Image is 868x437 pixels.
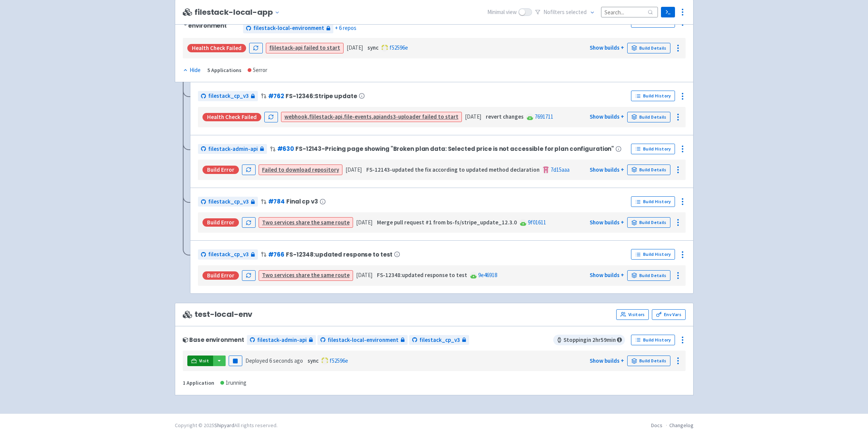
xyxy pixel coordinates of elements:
[590,166,624,173] a: Show builds +
[268,92,284,100] a: #762
[207,66,242,75] div: 5 Applications
[317,335,408,345] a: filestack-local-environment
[627,356,670,366] a: Build Details
[631,196,675,207] a: Build History
[373,113,381,120] strong: api
[208,145,258,153] span: filestack-admin-api
[208,92,249,100] span: filestack_cp_v3
[295,146,614,152] span: FS-12143-Pricing page showing "Broken plan data: Selected price is not accessible for plan config...
[262,166,339,173] a: Failed to download repository
[208,250,249,259] span: filestack_cp_v3
[627,43,670,53] a: Build Details
[528,219,546,226] a: 9f01611
[202,113,261,121] div: Health check failed
[183,66,201,75] button: Hide
[409,335,469,345] a: filestack_cp_v3
[590,44,624,51] a: Show builds +
[268,251,285,258] a: #766
[195,8,283,17] button: filestack-local-app
[248,66,267,75] div: 5 error
[627,164,670,175] a: Build Details
[590,113,624,120] a: Show builds +
[269,44,340,51] a: flilestack-api failed to start
[202,271,239,280] div: Build Error
[198,197,258,207] a: filestack_cp_v3
[535,113,553,120] a: 7691711
[335,24,356,33] span: + 6 repos
[627,112,670,122] a: Build Details
[553,335,625,345] span: Stopping in 2 hr 59 min
[590,357,624,364] a: Show builds +
[202,218,239,227] div: Build Error
[183,310,253,319] span: test-local-env
[661,7,675,17] a: Terminal
[268,197,285,205] a: #784
[262,271,350,279] a: Two services share the same route
[486,113,524,120] strong: revert changes
[208,197,249,206] span: filestack_cp_v3
[590,219,624,226] a: Show builds +
[199,358,209,364] span: Visit
[345,166,362,173] time: [DATE]
[356,219,372,226] time: [DATE]
[253,24,324,33] span: filestack-local-environment
[229,356,242,366] button: Pause
[330,357,348,364] a: f52596e
[347,44,363,51] time: [DATE]
[183,66,201,75] div: Hide
[214,422,234,429] a: Shipyard
[627,270,670,281] a: Build Details
[183,16,240,29] div: Base environment
[286,93,357,99] span: FS-12346:Stripe update
[631,249,675,260] a: Build History
[308,357,319,364] strong: sync
[220,379,246,387] div: 1 running
[198,91,258,101] a: filestack_cp_v3
[187,356,213,366] a: Visit
[262,219,350,226] a: Two services share the same route
[419,336,460,345] span: filestack_cp_v3
[344,113,372,120] strong: file-events
[328,336,399,345] span: filestack-local-environment
[198,144,267,154] a: filestack-admin-api
[247,335,316,345] a: filestack-admin-api
[631,144,675,154] a: Build History
[616,309,649,320] a: Visitors
[366,166,540,173] strong: FS-12143-updated the fix according to updated method declaration
[269,357,303,364] time: 6 seconds ago
[651,422,662,429] a: Docs
[269,44,303,51] strong: flilestack-api
[389,44,408,51] a: f52596e
[478,271,497,279] a: 9e46918
[465,113,481,120] time: [DATE]
[245,357,303,364] span: Deployed
[631,335,675,345] a: Build History
[286,251,392,258] span: FS-12348:updated response to test
[356,271,372,279] time: [DATE]
[551,166,570,173] a: 7d15aaa
[669,422,694,429] a: Changelog
[627,217,670,228] a: Build Details
[187,44,246,52] div: Health check failed
[367,44,378,51] strong: sync
[543,8,587,17] span: No filter s
[309,113,342,120] strong: flilestack-api
[183,337,244,343] div: Base environment
[590,271,624,279] a: Show builds +
[487,8,517,17] span: Minimal view
[377,219,517,226] strong: Merge pull request #1 from bs-fs/stripe_update_12.3.0
[631,91,675,101] a: Build History
[284,113,308,120] strong: webhook
[390,113,421,120] strong: s3-uploader
[284,113,458,120] a: webhook,flilestack-api,file-events,apiands3-uploader failed to start
[198,249,258,260] a: filestack_cp_v3
[202,166,239,174] div: Build Error
[377,271,467,279] strong: FS-12348:updated response to test
[175,421,278,429] div: Copyright © 2025 All rights reserved.
[652,309,685,320] a: Env Vars
[257,336,307,345] span: filestack-admin-api
[243,23,333,33] a: filestack-local-environment
[601,7,658,17] input: Search...
[183,379,214,387] div: 1 Application
[286,198,318,205] span: Final cp v3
